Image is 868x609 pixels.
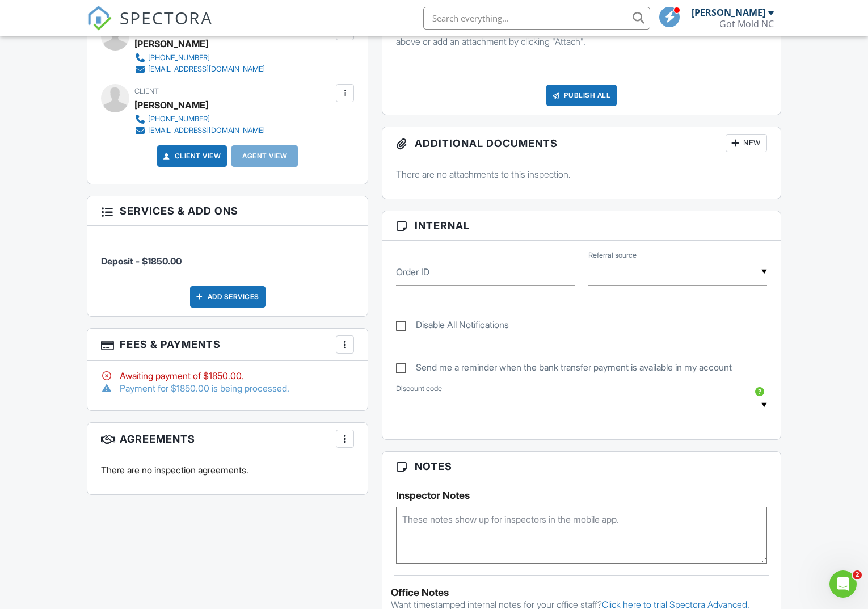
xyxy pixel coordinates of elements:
[396,168,767,180] p: There are no attachments to this inspection.
[853,570,862,579] span: 2
[148,115,210,124] div: [PHONE_NUMBER]
[134,114,265,125] a: [PHONE_NUMBER]
[588,250,637,261] label: Referral source
[101,234,354,276] li: Service: Deposit
[134,64,265,75] a: [EMAIL_ADDRESS][DOMAIN_NAME]
[396,384,442,394] label: Discount code
[382,211,781,241] h3: Internal
[396,320,509,334] label: Disable All Notifications
[382,127,781,159] h3: Additional Documents
[161,150,221,162] a: Client View
[396,490,767,501] h5: Inspector Notes
[546,85,617,106] div: Publish All
[134,87,159,95] span: Client
[148,65,265,74] div: [EMAIL_ADDRESS][DOMAIN_NAME]
[134,52,265,64] a: [PHONE_NUMBER]
[396,266,429,278] label: Order ID
[396,362,732,376] label: Send me a reminder when the bank transfer payment is available in my account
[87,6,112,31] img: The Best Home Inspection Software - Spectora
[719,18,774,30] div: Got Mold NC
[101,382,354,394] div: Payment for $1850.00 is being processed.
[423,7,650,30] input: Search everything...
[391,587,772,598] div: Office Notes
[101,464,354,476] p: There are no inspection agreements.
[101,369,354,382] div: Awaiting payment of $1850.00.
[382,452,781,481] h3: Notes
[120,6,213,30] span: SPECTORA
[87,329,368,361] h3: Fees & Payments
[148,126,265,135] div: [EMAIL_ADDRESS][DOMAIN_NAME]
[87,15,213,39] a: SPECTORA
[692,7,765,18] div: [PERSON_NAME]
[134,35,208,52] div: [PERSON_NAME]
[726,134,767,152] div: New
[134,96,208,114] div: [PERSON_NAME]
[87,423,368,455] h3: Agreements
[148,53,210,62] div: [PHONE_NUMBER]
[134,125,265,136] a: [EMAIL_ADDRESS][DOMAIN_NAME]
[87,196,368,226] h3: Services & Add ons
[190,286,266,308] div: Add Services
[829,570,857,598] iframe: Intercom live chat
[101,255,182,267] span: Deposit - $1850.00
